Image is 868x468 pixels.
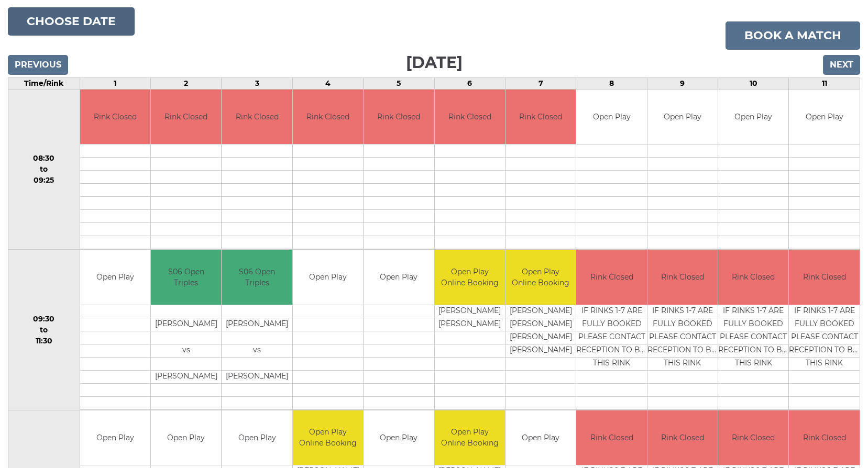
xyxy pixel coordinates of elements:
[435,90,505,144] td: Rink Closed
[506,90,576,144] td: Rink Closed
[151,77,222,89] td: 2
[364,250,434,305] td: Open Play
[647,318,718,331] td: FULLY BOOKED
[718,331,788,344] td: PLEASE CONTACT
[576,331,646,344] td: PLEASE CONTACT
[364,410,434,465] td: Open Play
[222,370,292,383] td: [PERSON_NAME]
[292,77,363,89] td: 4
[435,305,505,318] td: [PERSON_NAME]
[8,89,80,250] td: 08:30 to 09:25
[647,305,718,318] td: IF RINKS 1-7 ARE
[576,344,646,357] td: RECEPTION TO BOOK
[364,90,434,144] td: Rink Closed
[506,250,576,305] td: Open Play Online Booking
[151,318,221,331] td: [PERSON_NAME]
[789,305,860,318] td: IF RINKS 1-7 ARE
[576,250,646,305] td: Rink Closed
[80,90,150,144] td: Rink Closed
[435,318,505,331] td: [PERSON_NAME]
[718,344,788,357] td: RECEPTION TO BOOK
[718,410,788,465] td: Rink Closed
[364,77,434,89] td: 5
[8,55,68,75] input: Previous
[726,21,860,50] a: Book a match
[222,344,292,357] td: vs
[823,55,860,75] input: Next
[506,344,576,357] td: [PERSON_NAME]
[8,7,135,36] button: Choose date
[718,77,789,89] td: 10
[718,357,788,370] td: THIS RINK
[506,318,576,331] td: [PERSON_NAME]
[435,410,505,465] td: Open Play Online Booking
[647,250,718,305] td: Rink Closed
[222,410,292,465] td: Open Play
[647,90,718,144] td: Open Play
[647,331,718,344] td: PLEASE CONTACT
[506,410,576,465] td: Open Play
[718,318,788,331] td: FULLY BOOKED
[8,77,80,89] td: Time/Rink
[80,77,150,89] td: 1
[222,77,292,89] td: 3
[293,410,363,465] td: Open Play Online Booking
[789,90,860,144] td: Open Play
[80,250,150,305] td: Open Play
[647,357,718,370] td: THIS RINK
[789,250,860,305] td: Rink Closed
[789,410,860,465] td: Rink Closed
[151,250,221,305] td: S06 Open Triples
[647,410,718,465] td: Rink Closed
[718,305,788,318] td: IF RINKS 1-7 ARE
[576,77,647,89] td: 8
[789,344,860,357] td: RECEPTION TO BOOK
[435,250,505,305] td: Open Play Online Booking
[80,410,150,465] td: Open Play
[718,250,788,305] td: Rink Closed
[576,410,646,465] td: Rink Closed
[506,331,576,344] td: [PERSON_NAME]
[293,90,363,144] td: Rink Closed
[789,357,860,370] td: THIS RINK
[434,77,505,89] td: 6
[789,77,860,89] td: 11
[718,90,788,144] td: Open Play
[647,344,718,357] td: RECEPTION TO BOOK
[293,250,363,305] td: Open Play
[505,77,576,89] td: 7
[576,90,646,144] td: Open Play
[789,331,860,344] td: PLEASE CONTACT
[576,318,646,331] td: FULLY BOOKED
[151,344,221,357] td: vs
[789,318,860,331] td: FULLY BOOKED
[506,305,576,318] td: [PERSON_NAME]
[222,250,292,305] td: S06 Open Triples
[151,90,221,144] td: Rink Closed
[576,305,646,318] td: IF RINKS 1-7 ARE
[222,318,292,331] td: [PERSON_NAME]
[151,370,221,383] td: [PERSON_NAME]
[647,77,718,89] td: 9
[222,90,292,144] td: Rink Closed
[151,410,221,465] td: Open Play
[576,357,646,370] td: THIS RINK
[8,250,80,410] td: 09:30 to 11:30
